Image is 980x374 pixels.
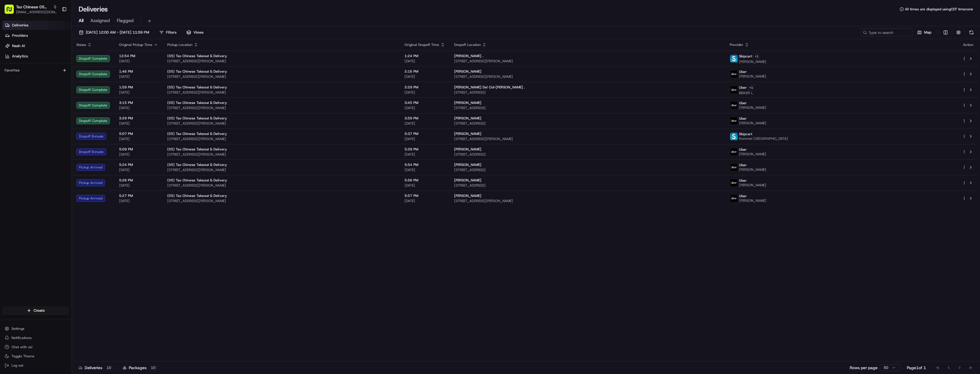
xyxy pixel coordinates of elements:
span: (05) Tso Chinese Takeout & Delivery [167,116,227,121]
span: 3:59 PM [405,116,445,121]
span: 5:24 PM [119,162,158,167]
span: [DATE] [119,168,158,172]
span: [STREET_ADDRESS] [454,168,721,172]
span: 3:29 PM [119,116,158,121]
span: [DATE] [405,106,445,110]
span: 1:59 PM [119,85,158,90]
span: [PERSON_NAME] Del Cid-[PERSON_NAME] . [454,85,525,90]
img: uber-new-logo.jpeg [730,86,738,94]
span: [DATE] [405,168,445,172]
span: [STREET_ADDRESS] [454,90,721,95]
span: Provider [730,42,743,47]
span: 12:54 PM [119,54,158,58]
span: Create [34,308,45,313]
a: Nash AI [2,41,71,51]
span: [STREET_ADDRESS] [454,152,721,157]
span: [PERSON_NAME] [739,59,766,64]
span: [PERSON_NAME] [454,193,481,198]
div: Deliveries [79,365,113,371]
div: Favorites [2,66,69,75]
span: [STREET_ADDRESS][PERSON_NAME] [167,199,395,203]
span: Uber [739,101,747,105]
button: [EMAIL_ADDRESS][DOMAIN_NAME] [16,10,57,14]
span: [DATE] [405,90,445,95]
img: uber-new-logo.jpeg [730,195,738,202]
span: Settings [11,326,24,331]
span: Status [76,42,86,47]
span: Skipcart [739,54,752,59]
button: Notifications [2,334,69,342]
button: Tso Chinese 05 [PERSON_NAME][EMAIL_ADDRESS][DOMAIN_NAME] [2,2,59,16]
span: Chat with us! [11,345,32,349]
span: (05) Tso Chinese Takeout & Delivery [167,193,227,198]
span: [STREET_ADDRESS][PERSON_NAME] [167,59,395,63]
span: Filters [166,30,176,35]
span: [DATE] [119,199,158,203]
p: Rows per page [850,365,878,371]
span: [STREET_ADDRESS][PERSON_NAME] [167,74,395,79]
span: (05) Tso Chinese Takeout & Delivery [167,162,227,167]
span: 2:16 PM [405,69,445,74]
span: (05) Tso Chinese Takeout & Delivery [167,85,227,90]
span: [PERSON_NAME] [454,147,481,152]
span: [PERSON_NAME] [454,178,481,183]
span: 5:39 PM [405,147,445,152]
span: Log out [11,363,23,368]
span: Pickup Location [167,42,192,47]
span: Uber [739,178,747,183]
button: Create [2,306,69,315]
button: +1 [753,53,760,59]
span: (05) Tso Chinese Takeout & Delivery [167,131,227,136]
span: [STREET_ADDRESS][PERSON_NAME] [167,168,395,172]
img: uber-new-logo.jpeg [730,117,738,125]
span: [PERSON_NAME] [739,121,766,125]
span: [DATE] [119,183,158,188]
span: Original Dropoff Time [405,42,439,47]
span: [STREET_ADDRESS][PERSON_NAME] [454,199,721,203]
span: [DATE] [405,74,445,79]
span: [STREET_ADDRESS][PERSON_NAME] [454,137,721,141]
span: Flagged [117,17,134,24]
span: [STREET_ADDRESS][PERSON_NAME] [167,137,395,141]
span: 5:27 PM [119,193,158,198]
h1: Deliveries [79,5,108,14]
span: Views [193,30,203,35]
span: [STREET_ADDRESS][PERSON_NAME] [167,106,395,110]
span: [DATE] [405,199,445,203]
span: [DATE] [119,106,158,110]
button: Tso Chinese 05 [PERSON_NAME] [16,4,51,10]
span: 5:54 PM [405,162,445,167]
button: +1 [748,84,755,91]
span: (05) Tso Chinese Takeout & Delivery [167,147,227,152]
span: [STREET_ADDRESS][PERSON_NAME] [167,121,395,126]
span: Skipcart [739,132,752,136]
span: 3:15 PM [119,100,158,105]
span: [DATE] [405,59,445,63]
span: 5:37 PM [405,131,445,136]
span: [DATE] [119,90,158,95]
span: [DATE] [405,137,445,141]
span: [PERSON_NAME] [454,100,481,105]
span: 5:26 PM [119,178,158,183]
span: [DATE] [405,121,445,126]
span: Assigned [90,17,110,24]
span: (05) Tso Chinese Takeout & Delivery [167,69,227,74]
span: Rommel [GEOGRAPHIC_DATA] [739,136,788,141]
span: All [79,17,83,24]
span: 1:46 PM [119,69,158,74]
span: Providers [12,33,28,38]
span: Uber [739,194,747,198]
button: Chat with us! [2,343,69,351]
button: Filters [157,28,179,36]
img: profile_skipcart_partner.png [730,133,738,140]
img: uber-new-logo.jpeg [730,164,738,171]
button: Refresh [967,28,975,36]
span: [DATE] 12:00 AM - [DATE] 11:59 PM [86,30,149,35]
span: 3:45 PM [405,100,445,105]
img: uber-new-logo.jpeg [730,102,738,109]
span: (05) Tso Chinese Takeout & Delivery [167,178,227,183]
a: Analytics [2,52,71,61]
span: [PERSON_NAME] [739,198,766,203]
